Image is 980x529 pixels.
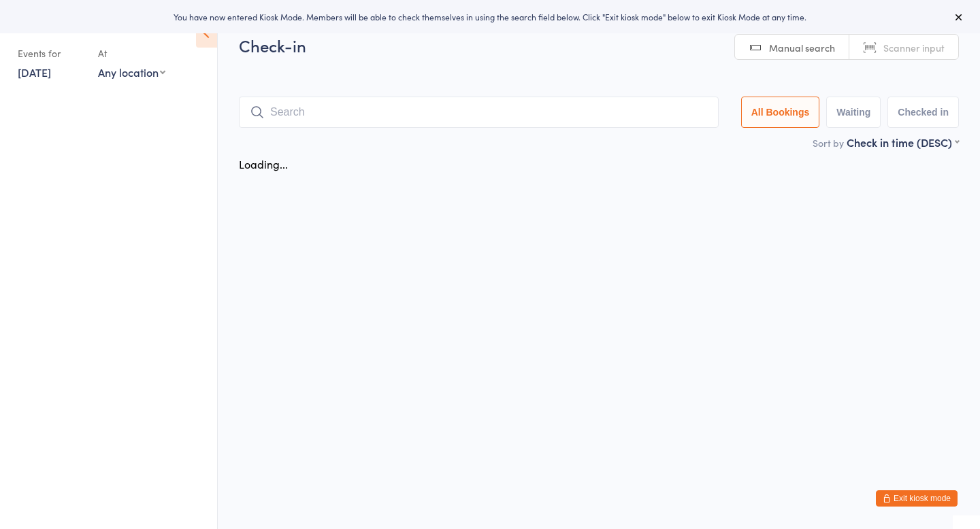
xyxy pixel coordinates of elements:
[239,97,719,128] input: Search
[18,65,51,80] a: [DATE]
[98,65,165,80] div: Any location
[876,490,958,507] button: Exit kiosk mode
[813,136,844,150] label: Sort by
[826,97,881,128] button: Waiting
[239,156,288,171] div: Loading...
[883,41,945,54] span: Scanner input
[741,97,820,128] button: All Bookings
[98,42,165,65] div: At
[22,11,958,22] div: You have now entered Kiosk Mode. Members will be able to check themselves in using the search fie...
[18,42,84,65] div: Events for
[239,34,959,56] h2: Check-in
[887,97,959,128] button: Checked in
[847,135,959,150] div: Check in time (DESC)
[769,41,835,54] span: Manual search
